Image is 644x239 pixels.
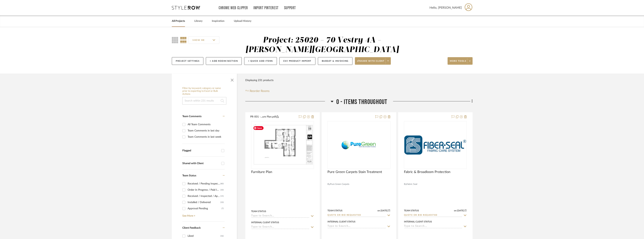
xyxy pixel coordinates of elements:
div: Team Comments in last day [188,128,224,134]
div: Flagged [182,149,219,152]
div: Installed / Delivered [188,199,220,205]
input: Type to Search… [404,214,462,217]
h6: Filter by keyword, category or name prior to exporting to Excel or Bulk Actions [182,87,226,96]
span: Furniture Plan [251,170,272,174]
div: Team Status [251,210,266,213]
span: Pure Green Carpets Stain Treatment [327,170,382,174]
button: CSV Product Import [279,57,315,65]
button: Project Settings [172,57,203,65]
div: Team Status [327,209,342,212]
span: [DATE] [380,209,388,212]
button: + Add Room/Section [206,57,242,65]
input: Type to Search… [327,225,386,228]
a: Chrome Web Clipper [219,6,248,10]
button: Budget & Invoicing [318,57,352,65]
div: Received / Inspected / Approved [188,193,220,199]
div: Internal Client Status [251,221,279,224]
a: All Projects [172,19,185,24]
div: Liked [188,233,220,239]
div: (30) [220,187,224,193]
button: More tools [448,57,473,65]
span: Team Status [182,174,196,177]
a: Inspiration [212,19,224,24]
a: See More + [181,212,225,218]
div: (36) [220,233,224,239]
a: Upload History [234,19,251,24]
span: Share with client [357,60,385,65]
span: Hello, [PERSON_NAME] [430,5,462,10]
div: (80) [220,181,224,187]
input: Type to Search… [327,214,386,217]
span: Save [253,126,264,130]
button: Close [228,76,236,83]
div: Internal Client Status [327,220,355,223]
div: Shared with Client [182,162,219,165]
input: Type to Search… [251,214,309,218]
span: More tools [450,60,466,65]
div: (10) [220,199,224,205]
a: Library [194,19,202,24]
div: Order In Progress / Paid In Full w/ Freight, No Balance due [188,187,220,193]
div: Internal Client Status [404,220,432,223]
span: Client Feedback [182,227,201,229]
div: Project: 25020 - 70 Vestry 4A - [PERSON_NAME][GEOGRAPHIC_DATA] [245,36,399,54]
a: Import Pinterest [253,6,279,10]
span: on [454,209,457,212]
input: Type to Search… [404,225,462,228]
div: (15) [220,193,224,199]
span: Reorder Rooms [250,89,270,93]
div: (7) [221,206,224,212]
img: Pure Green Carpets Stain Treatment [335,121,382,168]
span: Fabric & Broadloom Protection [404,170,450,174]
div: Team Status [404,209,419,212]
button: Reorder Rooms [245,89,270,93]
div: Team Comments in last week [188,134,224,140]
span: 0 - Items Throughout [336,98,387,106]
span: Team Comments [182,115,202,118]
button: + Quick Add Items [244,57,277,65]
a: Support [284,6,296,10]
input: Search within 231 results [182,97,226,105]
div: Displaying 231 products [245,77,274,84]
div: All Team Comments [188,121,224,127]
span: [DATE] [457,209,465,212]
span: By [404,182,407,186]
input: Type to Search… [251,225,309,229]
button: PR-001 -...ure Plan.pdf [250,115,296,119]
div: Received / Pending Inspection [188,181,220,187]
img: Fabric & Broadloom Protection [404,135,466,155]
button: Share with client [355,57,391,65]
img: Furniture Plan [252,124,314,166]
div: Approval Pending [188,206,221,212]
span: By [327,182,330,186]
span: Pure Green Carpets [330,182,349,186]
span: on [377,209,380,212]
span: Fabric Seal [407,182,417,186]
